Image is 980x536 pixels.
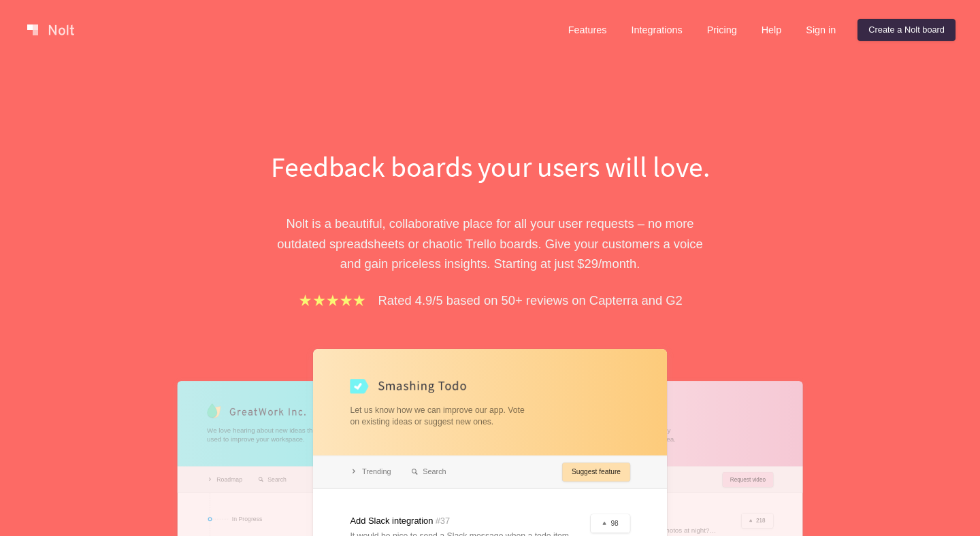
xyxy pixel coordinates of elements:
a: Features [557,19,618,41]
a: Sign in [795,19,847,41]
h1: Feedback boards your users will love. [255,147,725,186]
a: Create a Nolt board [857,19,955,41]
a: Help [751,19,793,41]
a: Integrations [620,19,693,41]
p: Rated 4.9/5 based on 50+ reviews on Capterra and G2 [378,290,683,310]
p: Nolt is a beautiful, collaborative place for all your user requests – no more outdated spreadshee... [255,214,725,273]
a: Pricing [696,19,748,41]
img: stars.b067e34983.png [297,292,367,308]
